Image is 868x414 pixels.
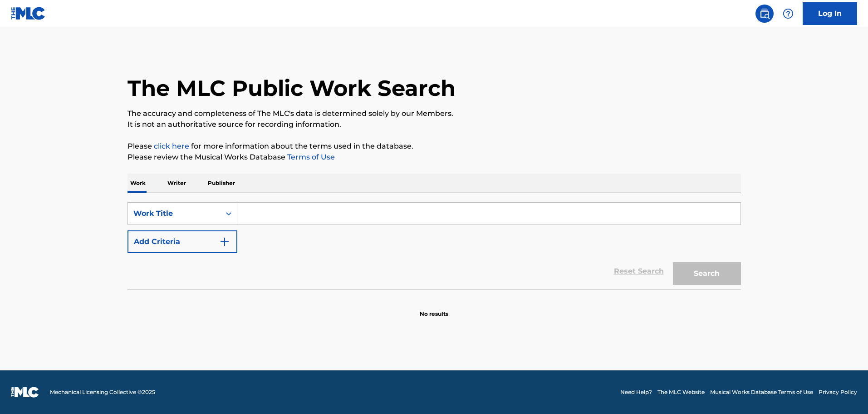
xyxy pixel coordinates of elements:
[128,141,741,152] p: Please for more information about the terms used in the database.
[819,388,857,396] a: Privacy Policy
[11,387,39,398] img: logo
[50,388,155,396] span: Mechanical Licensing Collective © 2025
[11,7,46,20] img: MLC Logo
[128,119,741,130] p: It is not an authoritative source for recording information.
[128,202,741,289] form: Search Form
[710,388,813,396] a: Musical Works Database Terms of Use
[420,299,448,318] p: No results
[285,153,335,161] a: Terms of Use
[128,230,237,253] button: Add Criteria
[128,108,741,119] p: The accuracy and completeness of The MLC's data is determined solely by our Members.
[803,2,857,25] a: Log In
[759,8,770,19] img: search
[128,152,741,163] p: Please review the Musical Works Database
[128,174,148,193] p: Work
[205,174,238,193] p: Publisher
[783,8,794,19] img: help
[154,142,189,150] a: click here
[165,174,189,193] p: Writer
[133,208,215,219] div: Work Title
[620,388,652,396] a: Need Help?
[128,75,456,102] h1: The MLC Public Work Search
[657,388,705,396] a: The MLC Website
[219,236,230,247] img: 9d2ae6d4665cec9f34b9.svg
[755,5,774,23] a: Public Search
[823,370,868,414] iframe: Chat Widget
[779,5,797,23] div: Help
